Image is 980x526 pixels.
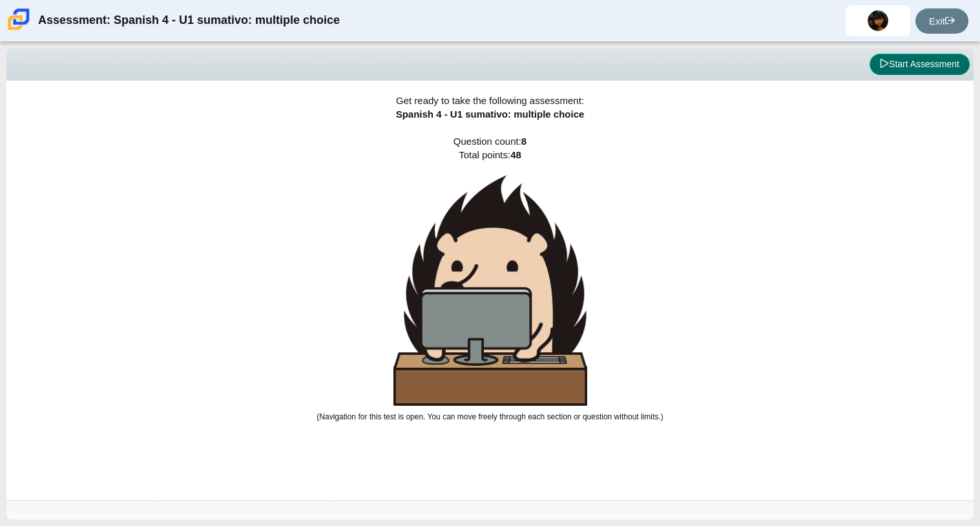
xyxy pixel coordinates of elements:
[5,6,32,33] img: Carmen School of Science & Technology
[317,136,663,421] span: Question count: Total points:
[38,5,340,36] div: Assessment: Spanish 4 - U1 sumativo: multiple choice
[870,54,970,76] button: Start Assessment
[915,8,968,34] a: Exit
[396,95,584,106] span: Get ready to take the following assessment:
[868,10,888,31] img: krystalmarie.nunez.yO1eo9
[393,175,587,406] img: hedgehog-behind-computer-large.png
[510,149,521,160] b: 48
[396,109,585,120] span: Spanish 4 - U1 sumativo: multiple choice
[317,412,663,421] small: (Navigation for this test is open. You can move freely through each section or question without l...
[521,136,526,147] b: 8
[5,24,32,35] a: Carmen School of Science & Technology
